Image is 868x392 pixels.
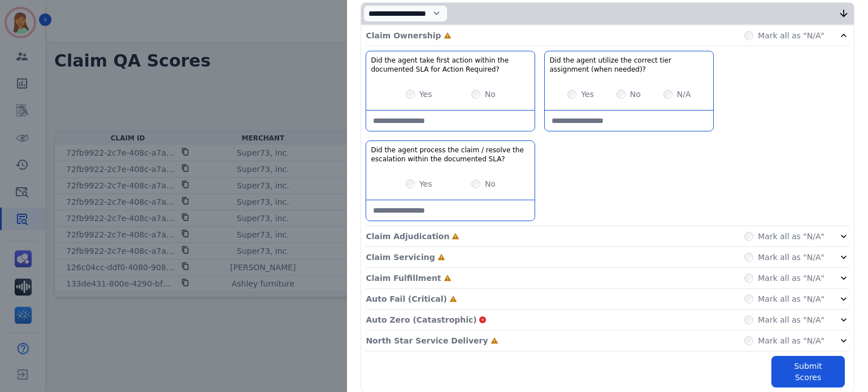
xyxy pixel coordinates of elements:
label: Yes [581,89,594,100]
p: Claim Adjudication [366,231,449,242]
label: Mark all as "N/A" [758,335,824,346]
label: N/A [677,89,691,100]
label: Mark all as "N/A" [758,272,824,284]
p: Claim Ownership [366,30,441,41]
label: Mark all as "N/A" [758,293,824,305]
label: Mark all as "N/A" [758,314,824,325]
label: Mark all as "N/A" [758,30,824,41]
p: North Star Service Delivery [366,335,488,346]
p: Auto Zero (Catastrophic) [366,314,476,325]
h3: Did the agent process the claim / resolve the escalation within the documented SLA? [371,146,530,164]
label: Yes [419,89,432,100]
h3: Did the agent utilize the correct tier assignment (when needed)? [549,56,709,74]
label: No [485,178,496,190]
p: Claim Servicing [366,252,435,263]
button: Submit Scores [771,356,845,387]
label: Yes [419,178,432,190]
label: No [630,89,641,100]
label: Mark all as "N/A" [758,252,824,263]
h3: Did the agent take first action within the documented SLA for Action Required? [371,56,530,74]
label: No [485,89,496,100]
p: Claim Fulfillment [366,272,441,284]
p: Auto Fail (Critical) [366,293,446,305]
label: Mark all as "N/A" [758,231,824,242]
